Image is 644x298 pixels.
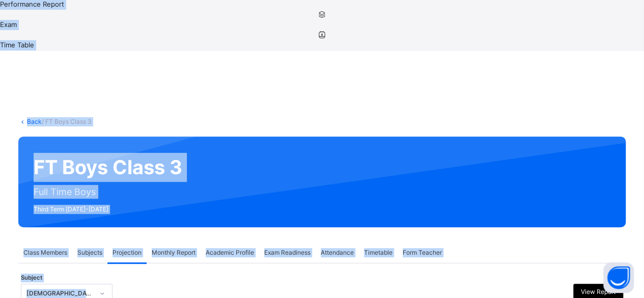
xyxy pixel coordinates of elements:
span: Projection [113,248,142,257]
span: Class Members [23,248,67,257]
span: Exam Readiness [264,248,311,257]
div: [DEMOGRAPHIC_DATA] Reading (007) [26,289,94,298]
span: View Report [581,287,615,296]
a: Back [27,118,42,125]
span: Subjects [77,248,102,257]
span: Subject [21,274,42,282]
span: Attendance [321,248,354,257]
span: Monthly Report [152,248,195,257]
span: / FT Boys Class 3 [42,118,92,125]
span: Academic Profile [206,248,254,257]
button: Open asap [603,262,634,293]
span: Form Teacher [403,248,442,257]
span: Timetable [364,248,393,257]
